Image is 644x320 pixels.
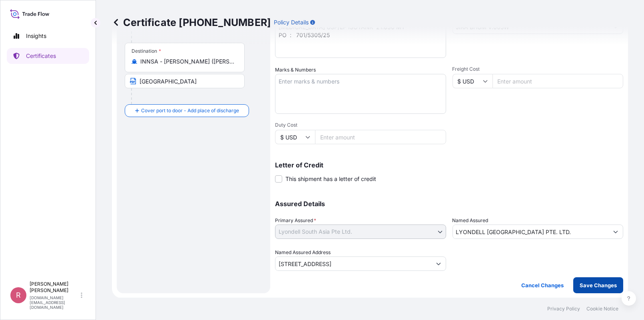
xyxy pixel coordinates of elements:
input: Enter amount [492,74,624,88]
button: Lyondell South Asia Pte Ltd. [275,225,446,239]
input: Destination [140,58,235,66]
a: Certificates [7,48,89,64]
span: R [16,291,21,299]
button: Show suggestions [608,225,623,239]
label: Named Assured Address [275,248,331,256]
a: Privacy Policy [547,306,580,312]
input: Text to appear on certificate [125,74,245,88]
a: Cookie Notice [586,306,618,312]
a: Insights [7,28,89,44]
span: Duty Cost [275,122,446,128]
p: [DOMAIN_NAME][EMAIL_ADDRESS][DOMAIN_NAME] [30,295,79,310]
div: Destination [132,48,161,54]
p: [PERSON_NAME] [PERSON_NAME] [30,281,79,294]
p: Assured Details [275,201,623,207]
input: Enter amount [315,130,446,144]
span: Lyondell South Asia Pte Ltd. [279,228,352,236]
p: Save Changes [580,281,617,289]
span: This shipment has a letter of credit [285,175,376,183]
button: Show suggestions [431,256,446,271]
p: Cancel Changes [521,281,564,289]
p: Policy Details [274,18,309,26]
p: Certificate [PHONE_NUMBER] [112,16,271,29]
input: Named Assured Address [275,256,431,271]
span: Primary Assured [275,217,316,225]
label: Marks & Numbers [275,66,316,74]
label: Named Assured [453,217,488,225]
p: Insights [26,32,46,40]
button: Cover port to door - Add place of discharge [125,104,249,117]
input: Assured Name [453,225,609,239]
button: Save Changes [573,277,623,293]
button: Cancel Changes [515,277,570,293]
p: Letter of Credit [275,162,623,168]
span: Cover port to door - Add place of discharge [141,107,239,115]
span: Freight Cost [453,66,624,72]
p: Certificates [26,52,56,60]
